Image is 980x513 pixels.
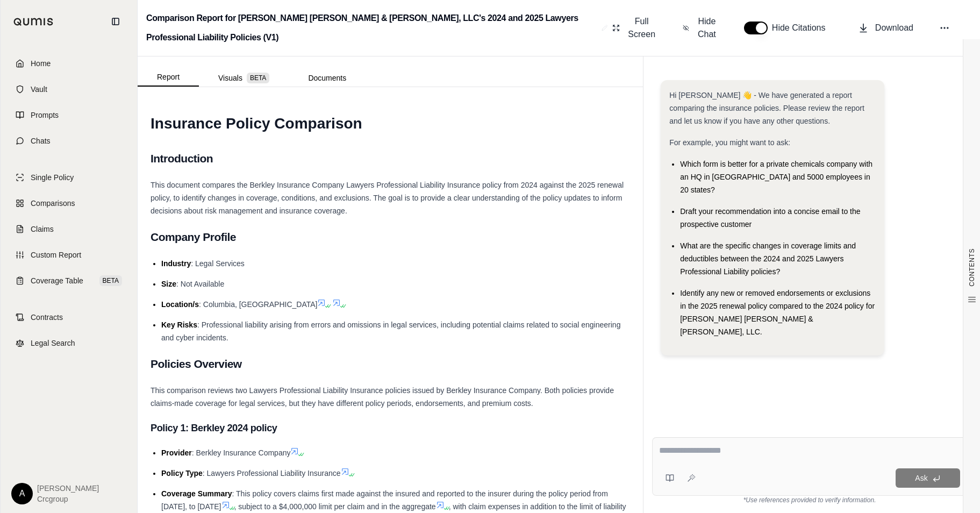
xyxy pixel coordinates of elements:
[652,496,967,504] div: *Use references provided to verify information.
[161,489,608,511] span: : This policy covers claims first made against the insured and reported to the insurer during the...
[151,386,614,408] span: This comparison reviews two Lawyers Professional Liability Insurance policies issued by Berkley I...
[669,91,864,125] span: Hi [PERSON_NAME] 👋 - We have generated a report comparing the insurance policies. Please review t...
[151,181,624,215] span: This document compares the Berkley Insurance Company Lawyers Professional Liability Insurance pol...
[151,418,630,438] h3: Policy 1: Berkley 2024 policy
[13,18,54,26] img: Qumis Logo
[191,259,245,268] span: : Legal Services
[107,13,124,30] button: Collapse sidebar
[151,147,630,170] h2: Introduction
[7,243,131,267] a: Custom Report
[626,15,657,41] span: Full Screen
[31,172,74,183] span: Single Policy
[7,217,131,241] a: Claims
[7,77,131,101] a: Vault
[7,103,131,127] a: Prompts
[7,269,131,293] a: Coverage TableBETA
[680,207,860,229] span: Draft your recommendation into a concise email to the prospective customer
[234,502,436,511] span: , subject to a $4,000,000 limit per claim and in the aggregate
[915,474,927,482] span: Ask
[138,68,199,87] button: Report
[7,129,131,153] a: Chats
[161,300,199,309] span: Location/s
[7,331,131,355] a: Legal Search
[161,259,191,268] span: Industry
[449,502,626,511] span: , with claim expenses in addition to the limit of liability
[31,275,83,286] span: Coverage Table
[151,353,630,375] h2: Policies Overview
[7,52,131,75] a: Home
[31,84,47,95] span: Vault
[669,138,790,147] span: For example, you might want to ask:
[161,469,203,478] span: Policy Type
[31,58,51,69] span: Home
[151,109,630,139] h1: Insurance Policy Comparison
[31,198,75,209] span: Comparisons
[31,312,63,323] span: Contracts
[161,489,232,498] span: Coverage Summary
[161,448,192,457] span: Provider
[678,11,723,45] button: Hide Chat
[192,448,291,457] span: : Berkley Insurance Company
[203,469,341,478] span: : Lawyers Professional Liability Insurance
[31,250,81,260] span: Custom Report
[247,73,269,83] span: BETA
[854,17,918,39] button: Download
[968,248,976,287] span: CONTENTS
[680,289,875,336] span: Identify any new or removed endorsements or exclusions in the 2025 renewal policy compared to the...
[161,320,197,329] span: Key Risks
[7,305,131,329] a: Contracts
[11,483,33,504] div: A
[31,136,51,146] span: Chats
[199,300,317,309] span: : Columbia, [GEOGRAPHIC_DATA]
[151,226,630,248] h2: Company Profile
[7,191,131,215] a: Comparisons
[199,69,289,87] button: Visuals
[31,110,59,120] span: Prompts
[680,160,872,194] span: Which form is better for a private chemicals company with an HQ in [GEOGRAPHIC_DATA] and 5000 emp...
[37,483,99,494] span: [PERSON_NAME]
[875,22,913,34] span: Download
[176,280,224,288] span: : Not Available
[772,22,832,34] span: Hide Citations
[289,69,366,87] button: Documents
[161,280,176,288] span: Size
[696,15,718,41] span: Hide Chat
[146,9,597,47] h2: Comparison Report for [PERSON_NAME] [PERSON_NAME] & [PERSON_NAME], LLC's 2024 and 2025 Lawyers Pr...
[608,11,661,45] button: Full Screen
[31,224,54,234] span: Claims
[31,338,75,348] span: Legal Search
[896,468,960,488] button: Ask
[99,275,122,286] span: BETA
[680,241,856,276] span: What are the specific changes in coverage limits and deductibles between the 2024 and 2025 Lawyer...
[7,166,131,189] a: Single Policy
[161,320,620,342] span: : Professional liability arising from errors and omissions in legal services, including potential...
[37,494,99,504] span: Crcgroup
